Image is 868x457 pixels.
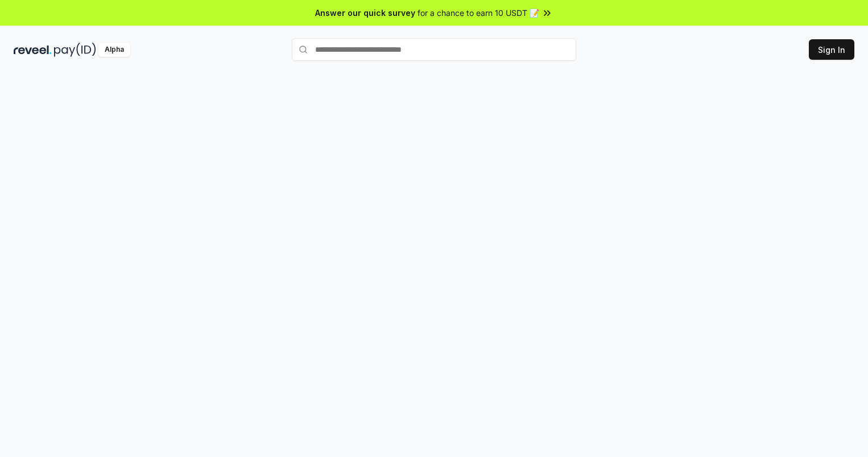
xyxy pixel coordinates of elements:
span: Answer our quick survey [315,7,415,19]
button: Sign In [809,39,854,60]
img: reveel_dark [14,43,52,57]
div: Alpha [98,43,130,57]
span: for a chance to earn 10 USDT 📝 [418,7,539,19]
img: pay_id [54,43,96,57]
